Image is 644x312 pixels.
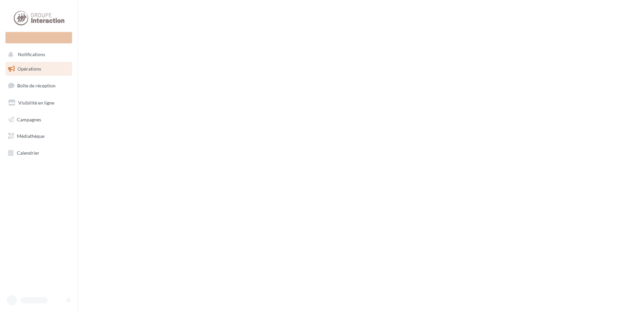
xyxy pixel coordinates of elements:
[17,133,44,139] span: Médiathèque
[18,52,45,57] span: Notifications
[18,66,41,72] span: Opérations
[17,150,39,156] span: Calendrier
[17,83,56,88] span: Boîte de réception
[4,113,73,127] a: Campagnes
[4,78,73,93] a: Boîte de réception
[4,96,73,110] a: Visibilité en ligne
[5,32,72,43] div: Nouvelle campagne
[4,146,73,160] a: Calendrier
[4,62,73,76] a: Opérations
[4,129,73,143] a: Médiathèque
[18,100,54,106] span: Visibilité en ligne
[17,116,41,122] span: Campagnes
